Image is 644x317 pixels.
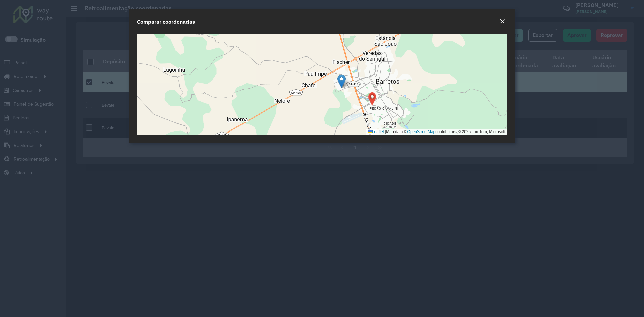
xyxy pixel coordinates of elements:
[368,129,384,134] a: Leaflet
[407,129,436,134] a: OpenStreetMap
[337,74,346,88] img: Coordenada Atual
[385,129,386,134] span: |
[366,92,378,106] img: Coordenada Nova
[366,129,507,135] div: Map data © contributors,© 2025 TomTom, Microsoft
[498,17,507,26] button: Close
[137,18,195,26] h4: Comparar coordenadas
[500,19,505,24] em: Fechar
